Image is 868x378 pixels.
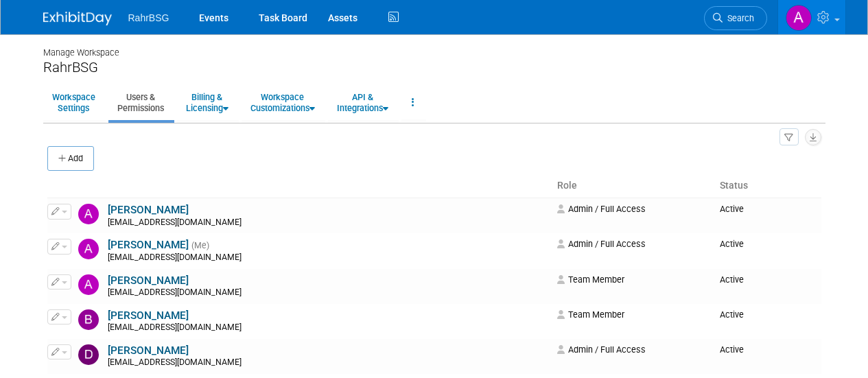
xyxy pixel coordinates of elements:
span: Search [723,13,754,23]
div: Manage Workspace [43,34,825,59]
span: Active [720,309,744,320]
div: [EMAIL_ADDRESS][DOMAIN_NAME] [108,322,549,333]
div: RahrBSG [43,59,825,76]
a: Users &Permissions [108,86,173,119]
img: Ashley Grotewold [786,5,812,31]
span: Active [720,204,744,214]
img: Ashley Grotewold [78,239,99,259]
a: WorkspaceCustomizations [242,86,324,119]
span: Active [720,274,744,285]
span: Admin / Full Access [557,239,646,249]
a: Search [704,6,767,30]
th: Role [552,174,714,198]
div: [EMAIL_ADDRESS][DOMAIN_NAME] [108,357,549,368]
img: Anna-Lisa Brewer [78,204,99,224]
div: [EMAIL_ADDRESS][DOMAIN_NAME] [108,252,549,263]
a: [PERSON_NAME] [108,309,189,322]
a: WorkspaceSettings [43,86,104,119]
a: Billing &Licensing [177,86,237,119]
a: [PERSON_NAME] [108,344,189,357]
span: (Me) [191,241,209,250]
th: Status [714,174,821,198]
a: API &Integrations [328,86,397,119]
span: Admin / Full Access [557,204,646,214]
span: Team Member [557,309,624,320]
div: [EMAIL_ADDRESS][DOMAIN_NAME] [108,287,549,298]
a: [PERSON_NAME] [108,204,189,216]
img: Brendan Kennealy [78,309,99,330]
span: Active [720,239,744,249]
a: [PERSON_NAME] [108,239,189,251]
span: Team Member [557,274,624,285]
button: Add [47,146,94,171]
img: Dan Kearney [78,344,99,365]
img: Ashton Lewis [78,274,99,295]
span: RahrBSG [128,12,169,23]
span: Active [720,344,744,355]
img: ExhibitDay [43,12,112,25]
span: Admin / Full Access [557,344,646,355]
a: [PERSON_NAME] [108,274,189,287]
div: [EMAIL_ADDRESS][DOMAIN_NAME] [108,217,549,228]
